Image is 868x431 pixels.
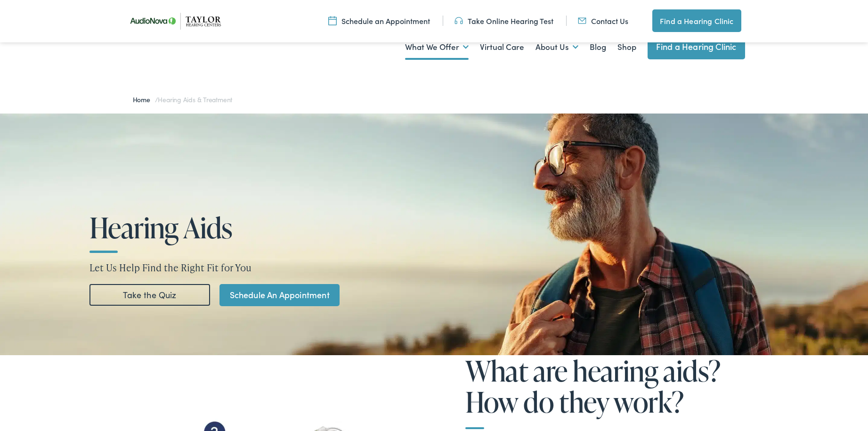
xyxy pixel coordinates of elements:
a: Find a Hearing Clinic [652,9,741,32]
a: Shop [617,30,636,65]
h2: What are hearing aids? How do they work? [465,355,745,429]
a: Contact Us [578,16,628,26]
img: utility icon [454,16,463,26]
a: What We Offer [405,30,469,65]
img: utility icon [328,16,337,26]
a: Find a Hearing Clinic [648,34,745,59]
a: Take Online Hearing Test [454,16,553,26]
a: About Us [535,30,578,65]
span: / [133,95,233,104]
a: Virtual Care [480,30,524,65]
p: Let Us Help Find the Right Fit for You [89,260,779,275]
a: Take the Quiz [89,284,210,306]
a: Schedule An Appointment [219,284,340,306]
a: Home [133,95,155,104]
img: utility icon [578,16,586,26]
span: Hearing Aids & Treatment [158,95,232,104]
a: Blog [590,30,606,65]
a: Schedule an Appointment [328,16,430,26]
h1: Hearing Aids [89,212,376,243]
